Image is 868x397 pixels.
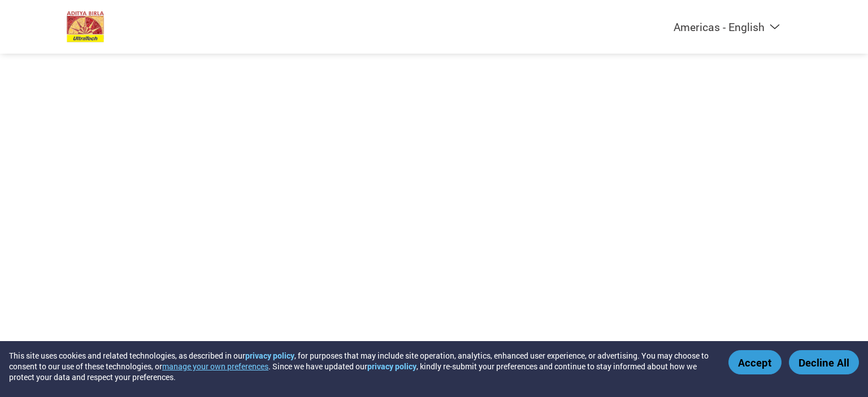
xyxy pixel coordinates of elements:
[789,350,859,374] button: Decline All
[67,11,104,42] img: UltraTech
[245,350,294,361] a: privacy policy
[367,361,416,372] a: privacy policy
[9,350,712,382] div: This site uses cookies and related technologies, as described in our , for purposes that may incl...
[728,350,782,374] button: Accept
[162,361,268,372] button: manage your own preferences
